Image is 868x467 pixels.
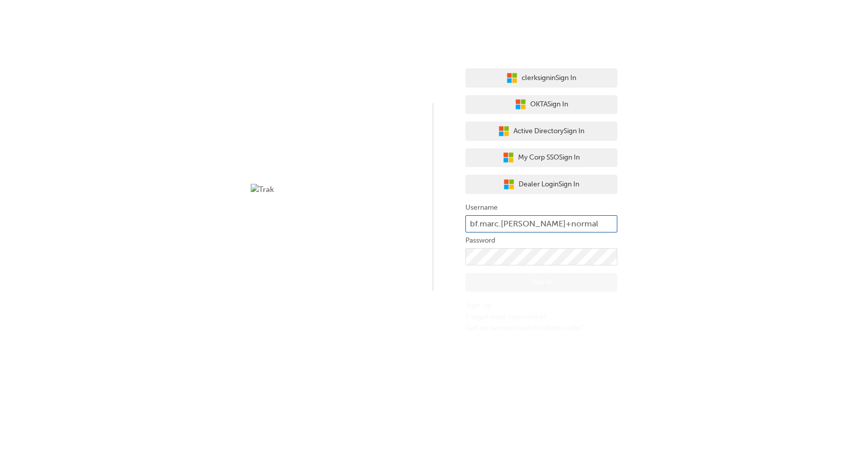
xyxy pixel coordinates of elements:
span: OKTA Sign In [530,99,568,110]
span: Active Directory Sign In [514,126,584,137]
label: Password [465,235,617,247]
img: Trak [251,184,403,196]
label: Username [465,202,617,214]
a: Got an account verification code? [465,322,617,334]
a: Sign up [465,299,617,311]
span: Dealer Login Sign In [519,179,579,190]
button: My Corp SSOSign In [465,148,617,168]
a: Forgot your password? [465,311,617,323]
button: clerksigninSign In [465,68,617,88]
button: Sign In [465,273,617,292]
button: OKTASign In [465,95,617,114]
span: clerksignin Sign In [522,72,576,84]
button: Dealer LoginSign In [465,175,617,194]
input: Username [465,215,617,232]
button: Active DirectorySign In [465,122,617,141]
span: My Corp SSO Sign In [518,152,580,164]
